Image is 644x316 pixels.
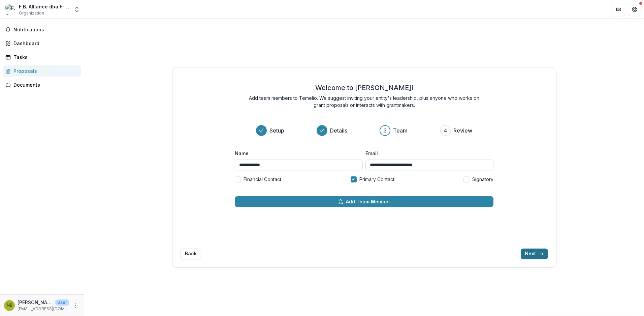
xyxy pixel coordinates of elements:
[7,303,12,308] div: Norma Bowles
[18,306,69,312] p: [EMAIL_ADDRESS][DOMAIN_NAME]
[393,126,408,135] h3: Team
[244,176,281,183] span: Financial Contact
[55,299,69,306] p: User
[5,4,16,15] img: F.B. Alliance dba Fringe Benefits
[628,3,641,16] button: Get Help
[444,126,447,135] div: 4
[330,126,347,135] h3: Details
[18,299,53,306] p: [PERSON_NAME]
[13,40,76,47] div: Dashboard
[472,176,493,183] span: Signatory
[13,81,76,88] div: Documents
[72,301,80,310] button: More
[181,249,201,259] button: Back
[72,3,82,16] button: Open entity switcher
[19,3,69,10] div: F.B. Alliance dba Fringe Benefits
[359,176,394,183] span: Primary Contact
[3,38,81,49] a: Dashboard
[3,79,81,90] a: Documents
[384,126,387,135] div: 3
[3,65,81,77] a: Proposals
[612,3,625,16] button: Partners
[521,249,548,259] button: Next
[246,94,482,109] p: Add team members to Temelio. We suggest inviting your entity's leadership, plus anyone who works ...
[19,10,44,16] span: Organization
[365,150,489,157] label: Email
[13,27,78,33] span: Notifications
[3,24,81,35] button: Notifications
[235,150,359,157] label: Name
[3,52,81,63] a: Tasks
[13,67,76,75] div: Proposals
[315,84,413,92] h2: Welcome to [PERSON_NAME]!
[256,125,472,136] div: Progress
[269,126,284,135] h3: Setup
[13,54,76,61] div: Tasks
[235,196,493,207] button: Add Team Member
[453,126,472,135] h3: Review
